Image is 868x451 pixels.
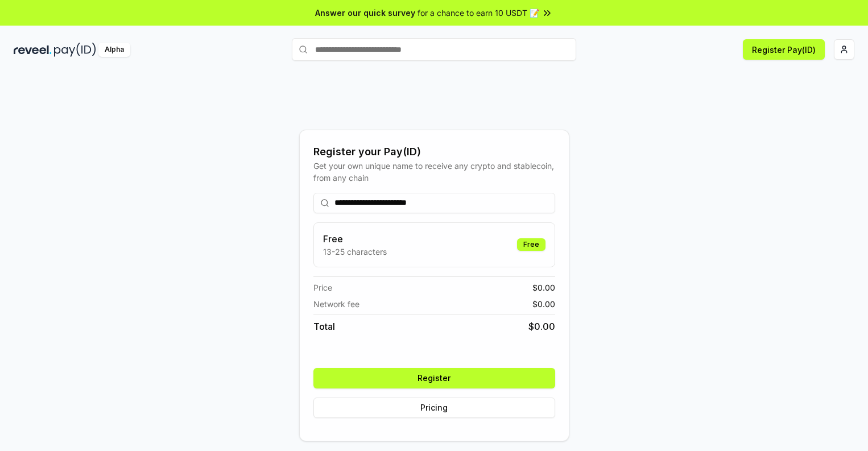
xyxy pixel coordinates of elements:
[743,39,825,60] button: Register Pay(ID)
[313,160,555,184] div: Get your own unique name to receive any crypto and stablecoin, from any chain
[14,43,52,57] img: reveel_dark
[54,43,96,57] img: pay_id
[323,246,387,258] p: 13-25 characters
[313,144,555,160] div: Register your Pay(ID)
[313,298,359,310] span: Network fee
[313,320,335,333] span: Total
[315,7,415,19] span: Answer our quick survey
[532,282,555,293] span: $ 0.00
[98,43,130,57] div: Alpha
[528,320,555,333] span: $ 0.00
[418,7,539,19] span: for a chance to earn 10 USDT 📝
[323,232,387,246] h3: Free
[313,368,555,388] button: Register
[517,238,545,251] div: Free
[532,298,555,310] span: $ 0.00
[313,282,332,293] span: Price
[313,398,555,418] button: Pricing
